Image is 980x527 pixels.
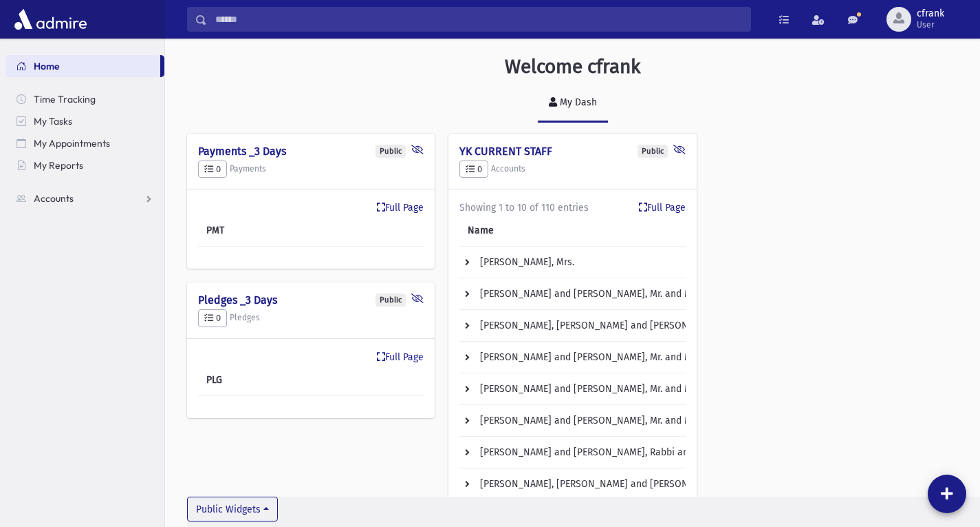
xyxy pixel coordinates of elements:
[377,350,424,364] a: Full Page
[459,200,685,215] div: Showing 1 to 10 of 110 entries
[538,84,608,123] a: My Dash
[6,154,164,176] a: My Reports
[459,215,799,247] th: Name
[6,132,164,154] a: My Appointments
[34,93,96,105] span: Time Tracking
[459,247,799,278] td: [PERSON_NAME], Mrs.
[557,96,597,108] div: My Dash
[375,293,406,307] div: Public
[6,55,160,77] a: Home
[917,19,944,30] span: User
[34,60,60,72] span: Home
[6,110,164,132] a: My Tasks
[6,88,164,110] a: Time Tracking
[34,192,74,205] span: Accounts
[638,145,668,158] div: Public
[11,6,90,33] img: AdmirePro
[375,145,406,158] div: Public
[639,200,686,215] a: Full Page
[198,161,424,178] h5: Payments
[505,55,640,79] h3: Welcome cfrank
[198,145,424,158] h4: Payments _3 Days
[459,145,685,158] h4: YK CURRENT STAFF
[377,200,424,215] a: Full Page
[198,161,227,178] button: 0
[198,309,424,327] h5: Pledges
[34,115,72,127] span: My Tasks
[466,164,482,174] span: 0
[187,497,278,521] button: Public Widgets
[459,405,799,437] td: [PERSON_NAME] and [PERSON_NAME], Mr. and Mrs.
[917,8,944,19] span: cfrank
[459,468,799,500] td: [PERSON_NAME], [PERSON_NAME] and [PERSON_NAME], Mr. and Mrs.
[198,309,227,327] button: 0
[459,310,799,342] td: [PERSON_NAME], [PERSON_NAME] and [PERSON_NAME], Rabbi and Mrs.
[198,293,424,307] h4: Pledges _3 Days
[459,278,799,310] td: [PERSON_NAME] and [PERSON_NAME], Mr. and Mrs.
[6,187,164,209] a: Accounts
[34,137,110,149] span: My Appointments
[204,164,221,174] span: 0
[459,373,799,405] td: [PERSON_NAME] and [PERSON_NAME], Mr. and Mrs.
[459,161,685,178] h5: Accounts
[459,161,488,178] button: 0
[34,159,83,172] span: My Reports
[198,364,272,396] th: PLG
[204,313,221,323] span: 0
[459,437,799,468] td: [PERSON_NAME] and [PERSON_NAME], Rabbi and Mrs.
[459,342,799,373] td: [PERSON_NAME] and [PERSON_NAME], Mr. and Mrs.
[198,215,275,247] th: PMT
[207,7,750,32] input: Search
